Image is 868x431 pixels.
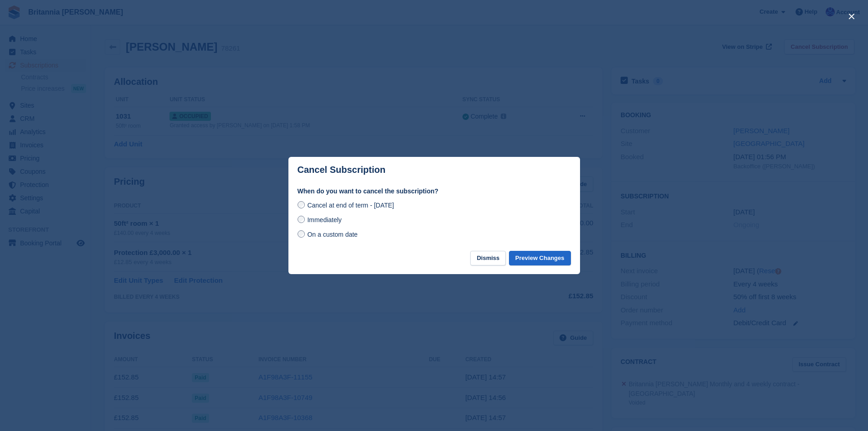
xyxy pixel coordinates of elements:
input: On a custom date [298,230,305,238]
label: When do you want to cancel the subscription? [298,187,571,196]
button: Preview Changes [509,251,571,266]
input: Cancel at end of term - [DATE] [298,201,305,208]
span: Immediately [307,216,341,223]
span: Cancel at end of term - [DATE] [307,202,394,209]
button: Dismiss [470,251,506,266]
p: Cancel Subscription [298,165,385,175]
button: close [844,9,859,24]
input: Immediately [298,216,305,223]
span: On a custom date [307,231,358,238]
